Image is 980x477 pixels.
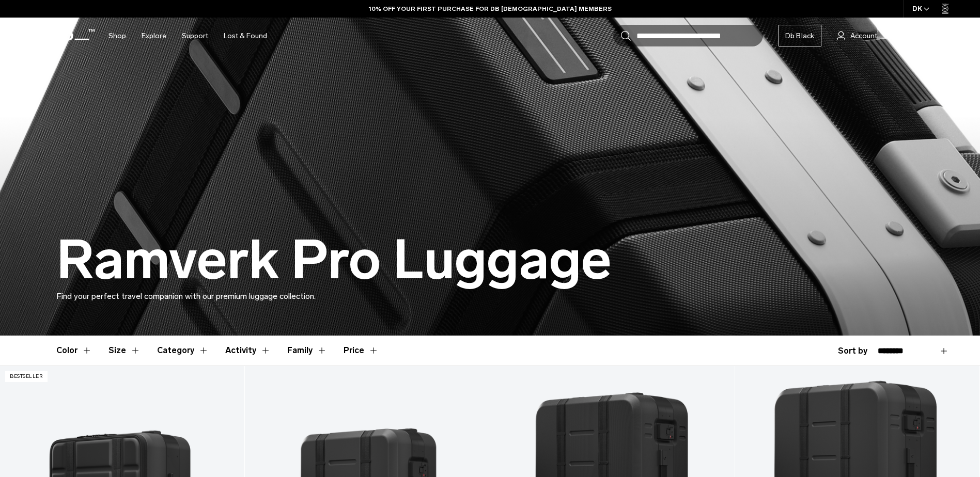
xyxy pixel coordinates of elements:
span: Find your perfect travel companion with our premium luggage collection. [56,291,316,301]
button: Toggle Price [344,336,379,365]
button: Toggle Filter [108,336,141,365]
a: Shop [108,18,126,54]
nav: Main Navigation [101,18,275,54]
a: Support [182,18,208,54]
button: Toggle Filter [157,336,209,365]
button: Toggle Filter [287,336,327,365]
a: Explore [142,18,166,54]
button: Toggle Filter [225,336,271,365]
a: 10% OFF YOUR FIRST PURCHASE FOR DB [DEMOGRAPHIC_DATA] MEMBERS [369,4,612,13]
a: Lost & Found [224,18,267,54]
a: Db Black [779,25,821,46]
button: Bag [893,29,919,42]
a: Account [837,29,877,42]
button: Toggle Filter [56,336,92,365]
span: Bag [906,30,919,41]
h1: Ramverk Pro Luggage [56,230,612,290]
span: Account [850,30,877,41]
p: Bestseller [5,371,48,382]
